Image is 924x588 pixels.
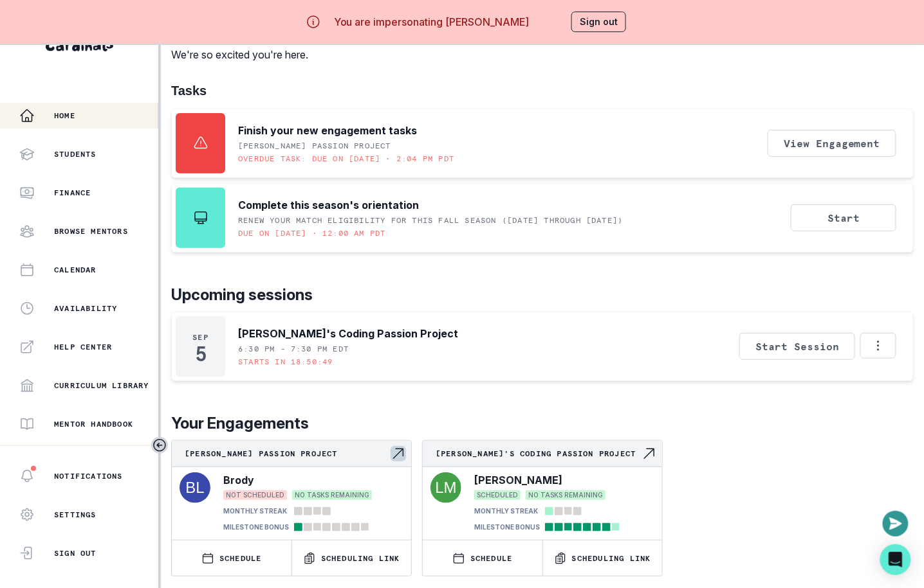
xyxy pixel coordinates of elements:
[223,522,289,532] p: MILESTONE BONUS
[54,471,123,481] p: Notifications
[238,228,386,238] p: Due on [DATE] • 12:00 AM PDT
[571,12,626,32] button: Sign out
[572,553,651,564] p: Scheduling Link
[54,226,128,236] p: Browse Mentors
[474,490,521,500] span: SCHEDULED
[238,141,391,151] p: [PERSON_NAME] Passion Project
[219,553,262,564] p: SCHEDULE
[171,83,914,98] h1: Tasks
[172,540,291,576] button: SCHEDULE
[739,333,855,360] button: Start Session
[192,332,208,343] p: Sep
[391,446,406,461] svg: Navigate to engagement page
[880,544,911,575] div: Open Intercom Messenger
[171,412,914,435] p: Your Engagements
[171,283,914,307] p: Upcoming sessions
[768,130,896,157] button: View Engagement
[223,490,287,500] span: NOT SCHEDULED
[526,490,605,500] span: NO TASKS REMAINING
[543,540,663,576] button: Scheduling Link
[642,446,657,461] svg: Navigate to engagement page
[238,154,454,164] p: Overdue task: Due on [DATE] • 2:04 PM PDT
[423,540,542,576] button: SCHEDULE
[436,449,642,459] p: [PERSON_NAME]'s Coding Passion Project
[474,506,538,516] p: MONTHLY STREAK
[292,540,412,576] button: Scheduling Link
[54,149,97,159] p: Students
[54,419,133,429] p: Mentor Handbook
[238,326,458,341] p: [PERSON_NAME]'s Coding Passion Project
[54,188,91,198] p: Finance
[54,265,97,275] p: Calendar
[54,548,97,558] p: Sign Out
[172,441,411,535] a: [PERSON_NAME] Passion ProjectNavigate to engagement pageBrodyNOT SCHEDULEDNO TASKS REMAININGMONTH...
[430,472,461,503] img: svg
[334,14,530,30] p: You are impersonating [PERSON_NAME]
[470,553,513,564] p: SCHEDULE
[223,472,254,488] p: Brody
[54,111,75,121] p: Home
[54,303,117,314] p: Availability
[185,449,391,459] p: [PERSON_NAME] Passion Project
[474,472,562,488] p: [PERSON_NAME]
[860,333,896,359] button: Options
[151,437,168,454] button: Toggle sidebar
[423,441,662,535] a: [PERSON_NAME]'s Coding Passion ProjectNavigate to engagement page[PERSON_NAME]SCHEDULEDNO TASKS R...
[54,510,97,520] p: Settings
[171,47,308,62] p: We're so excited you're here.
[238,344,349,354] p: 6:30 PM - 7:30 PM EDT
[474,522,540,532] p: MILESTONE BONUS
[238,123,417,138] p: Finish your new engagement tasks
[883,511,909,537] button: Open or close messaging widget
[238,357,333,367] p: Starts in 18:50:49
[791,204,896,231] button: Start
[238,197,419,213] p: Complete this season's orientation
[321,553,400,564] p: Scheduling Link
[223,506,287,516] p: MONTHLY STREAK
[54,380,149,391] p: Curriculum Library
[180,472,210,503] img: svg
[238,215,624,226] p: RENEW YOUR MATCH ELIGIBILITY FOR THIS FALL SEASON ([DATE] through [DATE])
[54,342,112,352] p: Help Center
[292,490,372,500] span: NO TASKS REMAINING
[196,348,206,361] p: 5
